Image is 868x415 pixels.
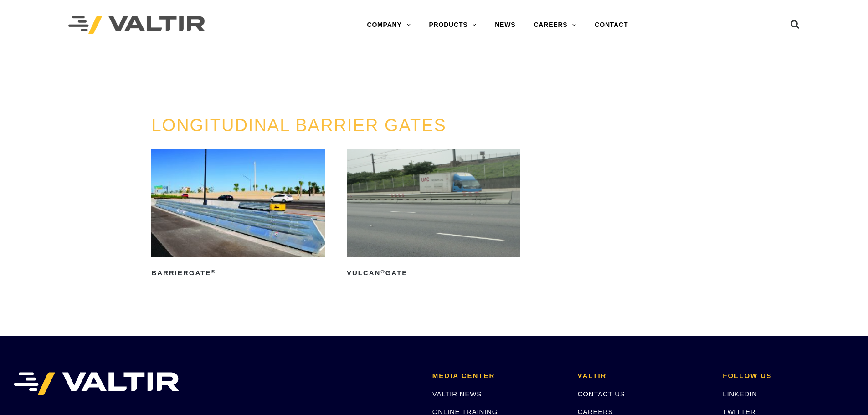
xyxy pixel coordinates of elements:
[14,372,179,395] img: VALTIR
[347,266,520,280] h2: Vulcan Gate
[347,149,520,280] a: Vulcan®Gate
[420,16,486,34] a: PRODUCTS
[578,390,625,398] a: CONTACT US
[486,16,524,34] a: NEWS
[723,372,854,380] h2: FOLLOW US
[586,16,637,34] a: CONTACT
[68,16,205,35] img: Valtir
[151,116,446,135] a: LONGITUDINAL BARRIER GATES
[380,269,385,274] sup: ®
[358,16,420,34] a: COMPANY
[723,390,757,398] a: LINKEDIN
[524,16,586,34] a: CAREERS
[578,372,709,380] h2: VALTIR
[211,269,216,274] sup: ®
[151,266,325,280] h2: BarrierGate
[432,372,564,380] h2: MEDIA CENTER
[432,390,482,398] a: VALTIR NEWS
[151,149,325,280] a: BarrierGate®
